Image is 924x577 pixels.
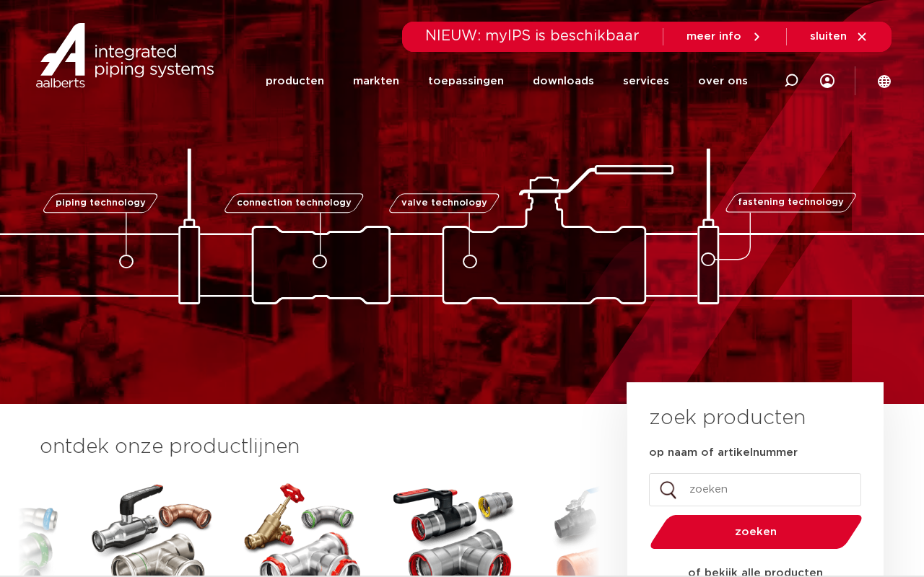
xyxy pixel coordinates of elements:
[687,31,741,42] span: meer info
[810,31,847,42] span: sluiten
[645,514,868,550] button: zoeken
[237,198,352,208] span: connection technology
[401,198,487,208] span: valve technology
[266,52,324,110] a: producten
[698,52,748,110] a: over ons
[738,198,844,208] span: fastening technology
[649,446,798,460] label: op naam of artikelnummer
[533,52,594,110] a: downloads
[353,52,399,110] a: markten
[425,29,640,43] span: NIEUW: myIPS is beschikbaar
[266,52,748,110] nav: Menu
[55,198,145,208] span: piping technology
[623,52,669,110] a: services
[810,30,868,43] a: sluiten
[649,404,806,433] h3: zoek producten
[687,527,825,537] span: zoeken
[820,52,834,110] div: my IPS
[428,52,504,110] a: toepassingen
[40,433,578,462] h3: ontdek onze productlijnen
[687,30,763,43] a: meer info
[649,473,861,506] input: zoeken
